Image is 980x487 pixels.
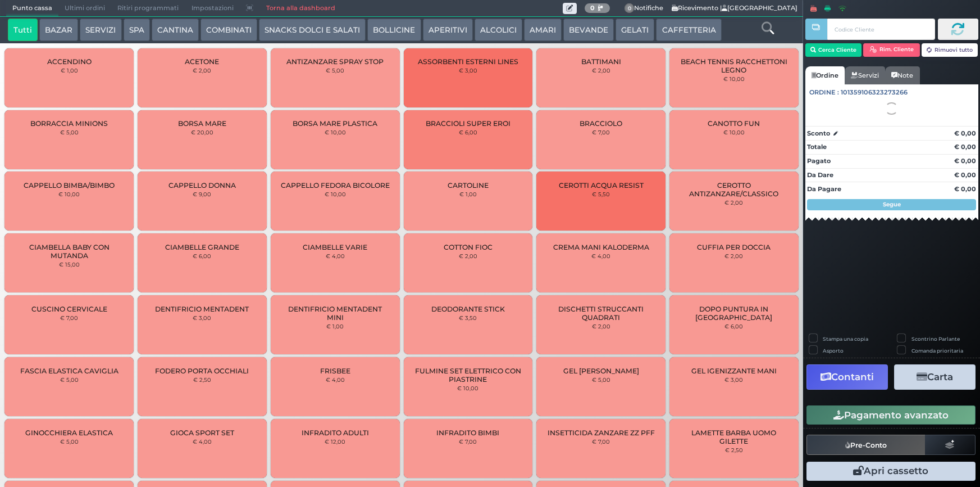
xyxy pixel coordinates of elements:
[47,57,92,66] span: ACCENDINO
[58,1,111,16] span: Ultimi ordini
[459,129,477,136] small: € 6,00
[165,243,239,251] span: CIAMBELLE GRANDE
[448,181,489,190] span: CARTOLINE
[200,19,257,41] button: COMBINATI
[922,43,978,57] button: Rimuovi tutto
[280,305,390,322] span: DENTIFRICIO MENTADENT MINI
[170,429,234,437] span: GIOCA SPORT SET
[679,57,789,74] span: BEACH TENNIS RACCHETTONI LEGNO
[581,57,621,66] span: BATTIMANI
[436,429,499,437] span: INFRADITO BIMBI
[124,19,150,41] button: SPA
[80,19,121,41] button: SERVIZI
[191,129,213,136] small: € 20,00
[827,19,935,40] input: Codice Cliente
[807,157,831,165] strong: Pagato
[193,376,211,383] small: € 2,50
[805,43,862,57] button: Cerca Cliente
[841,88,908,97] span: 101359106323273266
[806,435,926,455] button: Pre-Conto
[193,314,211,321] small: € 3,00
[563,19,614,41] button: BEVANDE
[590,4,595,12] b: 0
[31,305,107,313] span: CUSCINO CERVICALE
[592,129,610,136] small: € 7,00
[656,19,721,41] button: CAFFETTERIA
[475,19,522,41] button: ALCOLICI
[592,191,610,197] small: € 5,50
[459,438,477,445] small: € 7,00
[954,185,976,193] strong: € 0,00
[302,429,369,437] span: INFRADITO ADULTI
[286,57,384,66] span: ANTIZANZARE SPRAY STOP
[326,252,345,259] small: € 4,00
[809,88,839,97] span: Ordine :
[524,19,562,41] button: AMARI
[325,191,346,197] small: € 10,00
[592,323,610,330] small: € 2,00
[168,181,236,190] span: CAPPELLO DONNA
[293,119,377,128] span: BORSA MARE PLASTICA
[954,171,976,179] strong: € 0,00
[724,376,743,383] small: € 3,00
[546,305,656,322] span: DISCHETTI STRUCCANTI QUADRATI
[457,385,478,391] small: € 10,00
[883,201,901,208] strong: Segue
[697,243,771,251] span: CUFFIA PER DOCCIA
[418,57,518,66] span: ASSORBENTI ESTERNI LINES
[723,75,745,82] small: € 10,00
[325,129,346,136] small: € 10,00
[548,429,655,437] span: INSETTICIDA ZANZARE ZZ PFF
[553,243,649,251] span: CREMA MANI KALODERMA
[724,252,743,259] small: € 2,00
[679,305,789,322] span: DOPO PUNTURA IN [GEOGRAPHIC_DATA]
[30,119,108,128] span: BORRACCIA MINIONS
[725,447,743,453] small: € 2,50
[14,243,124,260] span: CIAMBELLA BABY CON MUTANDA
[426,119,510,128] span: BRACCIOLI SUPER EROI
[592,376,610,383] small: € 5,00
[111,1,185,16] span: Ritiri programmati
[155,305,249,313] span: DENTIFRICIO MENTADENT
[723,129,745,136] small: € 10,00
[563,367,639,375] span: GEL [PERSON_NAME]
[724,199,743,206] small: € 2,00
[193,67,211,74] small: € 2,00
[367,19,421,41] button: BOLLICINE
[616,19,654,41] button: GELATI
[459,252,477,259] small: € 2,00
[911,335,960,342] label: Scontrino Parlante
[39,19,78,41] button: BAZAR
[155,367,249,375] span: FODERO PORTA OCCHIALI
[807,129,830,138] strong: Sconto
[459,67,477,74] small: € 3,00
[559,181,644,190] span: CEROTTI ACQUA RESIST
[259,19,366,41] button: SNACKS DOLCI E SALATI
[679,181,789,198] span: CEROTTO ANTIZANZARE/CLASSICO
[807,143,827,151] strong: Totale
[185,1,240,16] span: Impostazioni
[431,305,505,313] span: DEODORANTE STICK
[805,66,845,84] a: Ordine
[61,67,78,74] small: € 1,00
[954,157,976,165] strong: € 0,00
[592,438,610,445] small: € 7,00
[911,347,963,354] label: Comanda prioritaria
[806,405,976,425] button: Pagamento avanzato
[178,119,226,128] span: BORSA MARE
[807,171,833,179] strong: Da Dare
[259,1,341,16] a: Torna alla dashboard
[591,252,610,259] small: € 4,00
[326,323,344,330] small: € 1,00
[24,181,115,190] span: CAPPELLO BIMBA/BIMBO
[708,119,760,128] span: CANOTTO FUN
[152,19,199,41] button: CANTINA
[679,429,789,445] span: LAMETTE BARBA UOMO GILETTE
[691,367,777,375] span: GEL IGENIZZANTE MANI
[193,252,211,259] small: € 6,00
[806,364,888,390] button: Contanti
[724,323,743,330] small: € 6,00
[8,19,38,41] button: Tutti
[25,429,113,437] span: GINOCCHIERA ELASTICA
[6,1,58,16] span: Punto cassa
